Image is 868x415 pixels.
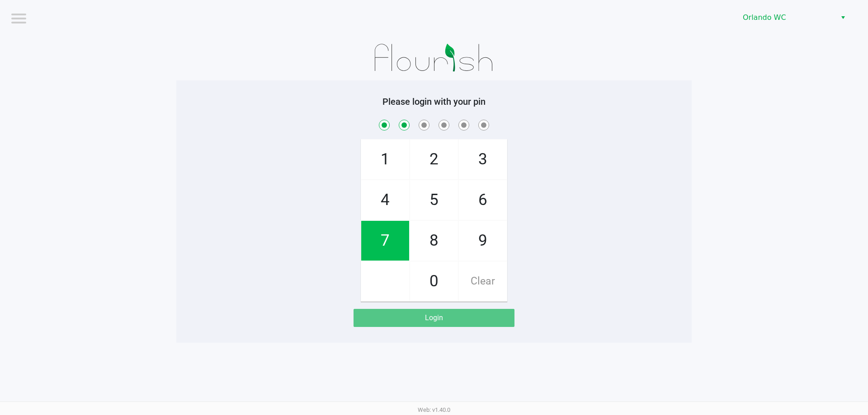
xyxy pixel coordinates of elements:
h5: Please login with your pin [183,96,685,107]
span: 6 [459,180,507,220]
span: 2 [410,140,458,179]
span: 9 [459,221,507,261]
span: 0 [410,261,458,301]
span: Orlando WC [743,12,831,23]
span: 1 [361,140,409,179]
span: 5 [410,180,458,220]
span: Web: v1.40.0 [418,406,450,413]
span: 3 [459,140,507,179]
span: 7 [361,221,409,261]
button: Select [836,9,849,26]
span: Clear [459,261,507,301]
span: 4 [361,180,409,220]
span: 8 [410,221,458,261]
